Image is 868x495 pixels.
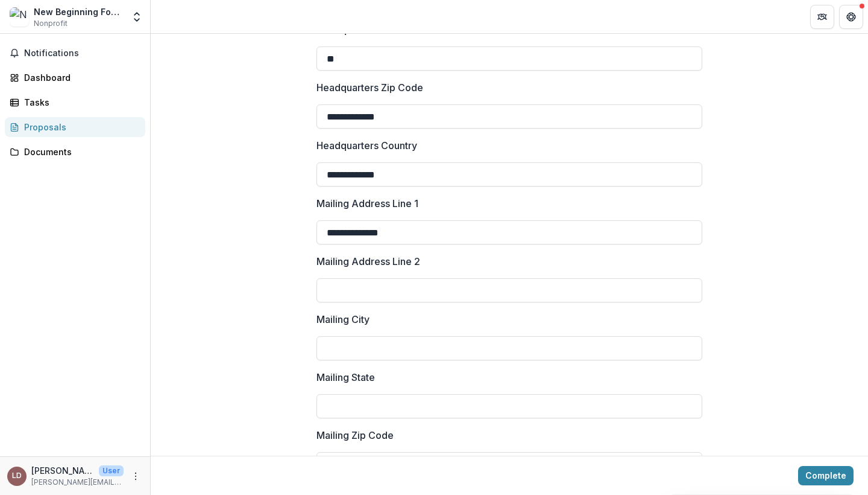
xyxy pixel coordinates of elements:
[24,71,136,84] div: Dashboard
[34,5,124,18] div: New Beginning Foundation Inc
[316,138,417,153] p: Headquarters Country
[5,117,145,137] a: Proposals
[5,43,145,63] button: Notifications
[798,466,854,485] button: Complete
[316,428,394,442] p: Mailing Zip Code
[10,7,29,27] img: New Beginning Foundation Inc
[5,68,145,88] a: Dashboard
[316,312,370,327] p: Mailing City
[316,196,418,211] p: Mailing Address Line 1
[34,18,68,29] span: Nonprofit
[24,121,136,133] div: Proposals
[128,469,143,484] button: More
[316,254,420,269] p: Mailing Address Line 2
[24,145,136,158] div: Documents
[31,477,124,488] p: [PERSON_NAME][EMAIL_ADDRESS][DOMAIN_NAME]
[839,5,863,29] button: Get Help
[99,465,124,476] p: User
[31,464,94,477] p: [PERSON_NAME]
[316,370,375,385] p: Mailing State
[810,5,834,29] button: Partners
[24,48,140,59] span: Notifications
[12,472,22,480] div: Leonard Denis
[5,92,145,112] a: Tasks
[24,96,136,109] div: Tasks
[128,5,145,29] button: Open entity switcher
[5,142,145,162] a: Documents
[316,80,423,95] p: Headquarters Zip Code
